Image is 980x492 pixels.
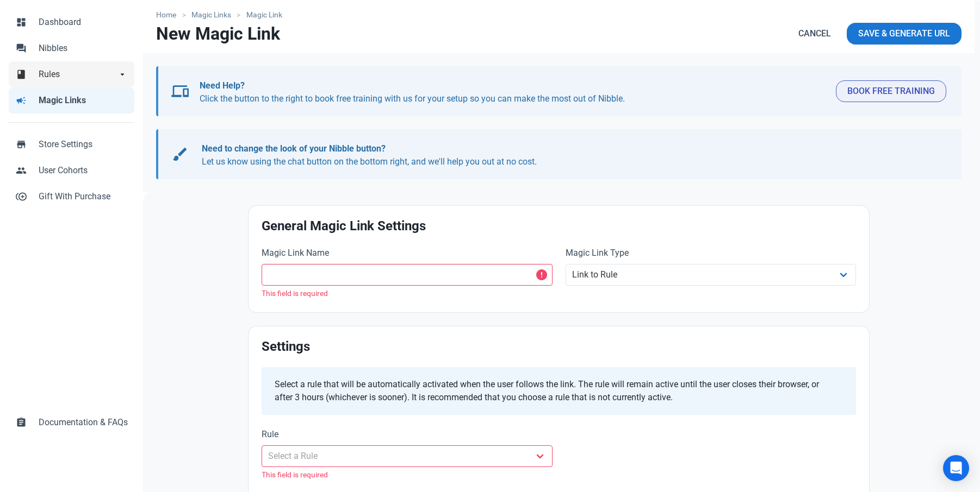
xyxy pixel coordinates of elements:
[798,28,831,39] span: Cancel
[275,378,834,404] div: Select a rule that will be automatically activated when the user follows the link. The rule will ...
[566,247,857,260] label: Magic Link Type
[186,9,237,21] a: Magic Links
[39,16,128,29] span: Dashboard
[9,35,134,61] a: forumNibbles
[16,138,27,149] span: store
[143,1,975,23] nav: breadcrumbs
[156,24,280,43] h1: New Magic Link
[943,455,969,481] div: Open Intercom Messenger
[39,138,128,151] span: Store Settings
[39,42,128,55] span: Nibbles
[39,416,128,429] span: Documentation & FAQs
[39,190,128,203] span: Gift With Purchase
[9,184,134,210] a: control_point_duplicateGift With Purchase
[9,157,134,184] a: peopleUser Cohorts
[847,23,962,45] button: Save & Generate URL
[9,409,134,436] a: assignmentDocumentation & FAQs
[39,164,128,177] span: User Cohorts
[171,83,189,100] span: devices
[262,288,553,299] p: This field is required
[9,61,134,87] a: bookRulesarrow_drop_down
[858,27,950,40] span: Save & Generate URL
[39,94,128,107] span: Magic Links
[16,42,27,53] span: forum
[9,131,134,157] a: storeStore Settings
[836,80,946,102] button: Book Free Training
[16,68,27,79] span: book
[200,79,827,105] p: Click the button to the right to book free training with us for your setup so you can make the mo...
[9,9,134,35] a: dashboardDashboard
[171,146,189,163] span: brush
[787,23,842,45] a: Cancel
[16,164,27,175] span: people
[847,85,935,98] span: Book Free Training
[16,416,27,427] span: assignment
[202,143,386,154] b: Need to change the look of your Nibble button?
[117,68,128,79] span: arrow_drop_down
[262,428,553,441] label: Rule
[262,219,856,234] h2: General Magic Link Settings
[262,469,553,481] p: This field is required
[202,142,936,168] p: Let us know using the chat button on the bottom right, and we'll help you out at no cost.
[262,339,856,354] h2: Settings
[200,80,245,91] b: Need Help?
[262,247,553,260] label: Magic Link Name
[156,9,182,21] a: Home
[16,190,27,201] span: control_point_duplicate
[9,87,134,113] a: campaignMagic Links
[16,94,27,105] span: campaign
[39,68,117,81] span: Rules
[16,16,27,27] span: dashboard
